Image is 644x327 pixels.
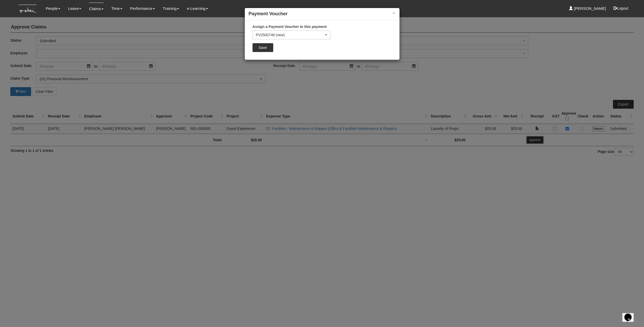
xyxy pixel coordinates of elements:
iframe: chat widget [622,306,639,322]
b: Payment Voucher [249,11,288,16]
label: Assign a Payment Voucher to this payment [253,24,327,29]
button: PV2500748 (new) [253,31,330,39]
input: Save [253,43,273,52]
button: × [392,10,395,16]
div: PV2500748 (new) [256,32,324,38]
